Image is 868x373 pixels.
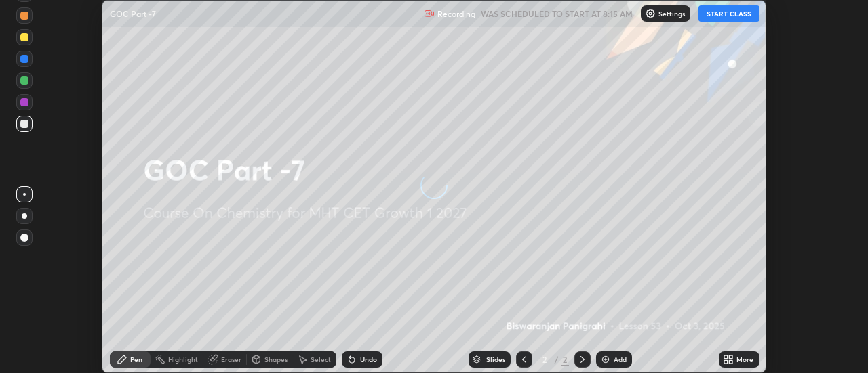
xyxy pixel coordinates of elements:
p: Settings [658,10,685,17]
div: Add [614,356,627,363]
div: / [554,355,558,364]
div: More [736,356,753,363]
img: add-slide-button [600,354,611,365]
p: Recording [437,9,475,19]
div: Pen [130,356,142,363]
img: class-settings-icons [645,8,656,19]
p: GOC Part -7 [110,8,156,19]
div: 2 [561,353,569,366]
div: Undo [360,356,377,363]
div: Select [311,356,331,363]
div: Highlight [168,356,198,363]
div: Eraser [221,356,241,363]
div: 2 [538,355,551,364]
div: Slides [486,356,505,363]
h5: WAS SCHEDULED TO START AT 8:15 AM [481,7,633,20]
img: recording.375f2c34.svg [424,8,435,19]
button: START CLASS [698,5,759,22]
div: Shapes [264,356,288,363]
